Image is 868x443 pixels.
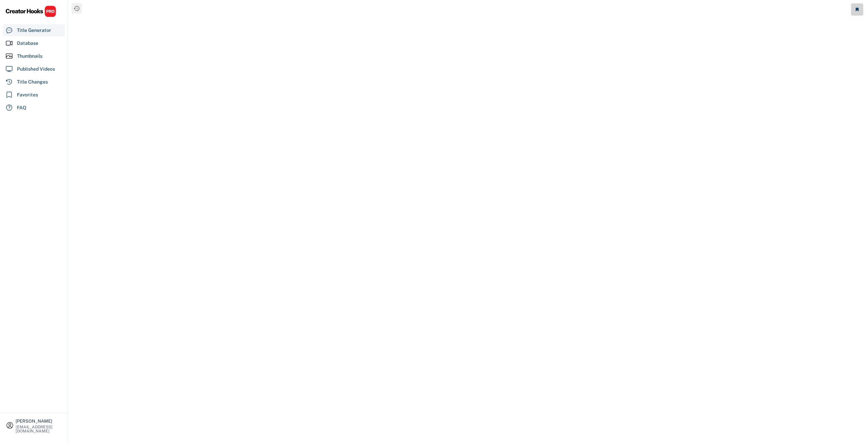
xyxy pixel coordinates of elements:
[17,40,38,47] div: Database
[17,66,55,73] div: Published Videos
[17,53,42,60] div: Thumbnails
[16,425,62,433] div: [EMAIL_ADDRESS][DOMAIN_NAME]
[16,419,62,423] div: [PERSON_NAME]
[17,78,48,86] div: Title Changes
[17,27,51,34] div: Title Generator
[5,5,56,17] img: CHPRO%20Logo.svg
[17,91,38,98] div: Favorites
[17,104,26,111] div: FAQ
